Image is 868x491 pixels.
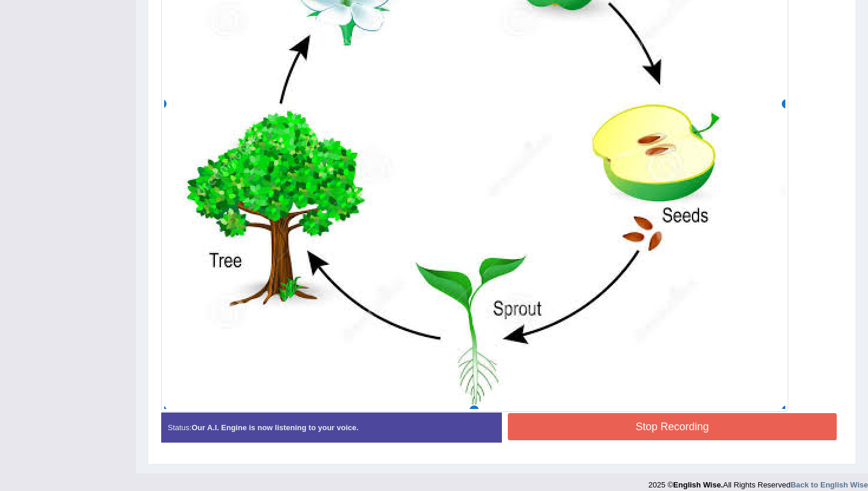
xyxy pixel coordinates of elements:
[648,473,868,490] div: 2025 © All Rights Reserved
[161,413,502,443] div: Status:
[673,480,723,489] strong: English Wise.
[191,423,358,432] strong: Our A.I. Engine is now listening to your voice.
[508,413,837,440] button: Stop Recording
[791,480,868,489] a: Back to English Wise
